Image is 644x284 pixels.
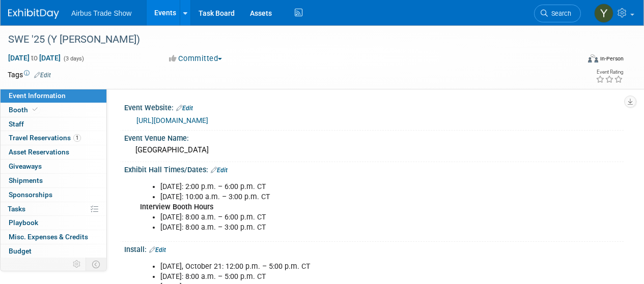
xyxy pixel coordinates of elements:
a: Sponsorships [1,188,106,202]
a: Budget [1,244,106,258]
a: Shipments [1,174,106,187]
a: [URL][DOMAIN_NAME] [136,116,208,124]
span: Booth [9,106,40,114]
span: Travel Reservations [9,134,81,142]
li: [DATE]: 2:00 p.m. – 6:00 p.m. CT [160,182,519,192]
span: Tasks [8,205,25,213]
a: Travel Reservations1 [1,131,106,145]
i: Booth reservation complete [33,107,38,112]
a: Edit [149,246,166,254]
span: 1 [73,134,81,142]
a: Event Information [1,89,106,103]
img: ExhibitDay [8,9,59,19]
span: Shipments [9,176,43,184]
a: Edit [211,167,228,174]
div: Install: [124,242,624,255]
span: Asset Reservations [9,148,69,156]
a: Giveaways [1,160,106,173]
span: Search [548,10,571,17]
div: SWE '25 (Y [PERSON_NAME]) [5,30,571,49]
span: Playbook [9,218,38,227]
span: [DATE] [DATE] [8,53,61,62]
a: Edit [34,72,51,79]
b: Interview Booth Hours [140,203,213,211]
li: [DATE]: 8:00 a.m. – 5:00 p.m. CT [160,272,519,282]
span: Giveaways [9,162,42,170]
td: Tags [8,70,51,80]
a: Staff [1,117,106,131]
div: Event Website: [124,100,624,113]
span: Misc. Expenses & Credits [9,233,88,241]
a: Booth [1,103,106,117]
span: Airbus Trade Show [71,9,131,17]
div: Event Rating [596,70,623,75]
span: Staff [9,120,24,128]
div: Event Venue Name: [124,131,624,143]
button: Committed [165,53,226,64]
img: Format-Inperson.png [588,54,598,62]
a: Playbook [1,216,106,230]
td: Personalize Event Tab Strip [68,258,86,271]
a: Asset Reservations [1,145,106,159]
div: In-Person [600,55,624,62]
span: Budget [9,247,32,255]
div: [GEOGRAPHIC_DATA] [132,142,616,158]
li: [DATE], October 21: 12:00 p.m. – 5:00 p.m. CT [160,262,519,272]
span: Event Information [9,91,66,100]
div: Exhibit Hall Times/Dates: [124,162,624,175]
a: Search [534,5,581,22]
a: Edit [176,105,193,112]
li: [DATE]: 8:00 a.m. – 3:00 p.m. CT [160,223,519,233]
li: [DATE]: 10:00 a.m. – 3:00 p.m. CT [160,192,519,202]
span: (3 days) [63,55,84,62]
span: to [30,54,39,62]
li: [DATE]: 8:00 a.m. – 6:00 p.m. CT [160,212,519,223]
div: Event Format [534,53,624,68]
a: Tasks [1,202,106,216]
img: Yolanda Bauza [594,4,613,23]
span: Sponsorships [9,191,52,199]
a: Misc. Expenses & Credits [1,230,106,244]
td: Toggle Event Tabs [86,258,107,271]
